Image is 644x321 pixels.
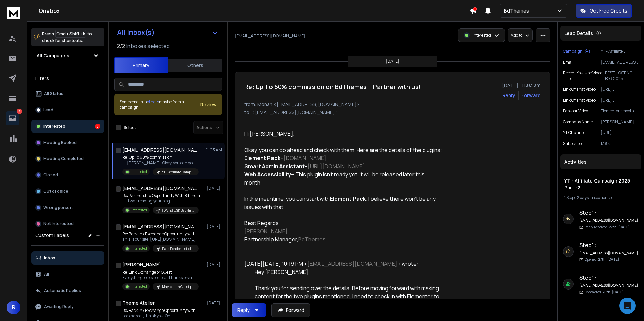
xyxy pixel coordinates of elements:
div: Partnership Manager, [244,235,442,243]
p: Re: Backlink Exchange Opportunity with [122,308,199,313]
div: Hey [PERSON_NAME] [255,268,443,276]
p: Wrong person [43,205,73,210]
p: Re: Partnership Opportunity With BdThemes [122,193,204,198]
h1: [EMAIL_ADDRESS][DOMAIN_NAME] [122,223,197,230]
h1: Onebox [39,7,470,15]
p: Subscribe [563,141,582,146]
p: Interested [131,169,147,174]
div: Hi [PERSON_NAME], [244,130,442,138]
div: – [244,154,442,162]
p: Interested [131,246,147,251]
p: YT Channel [563,130,585,135]
button: Interested3 [31,120,104,133]
p: Closed [43,172,58,178]
p: Opened [585,257,619,262]
div: Forward [521,92,541,99]
p: Lead Details [564,30,593,37]
p: May Month Guest post or Link Exchange Outreach Campaign [162,284,195,290]
p: Campaign [563,49,583,54]
button: Others [168,58,222,73]
a: [URL][DOMAIN_NAME] [308,163,365,170]
span: Cmd + Shift + k [55,30,86,38]
p: [DATE] USK Backlink Campaign [162,208,195,213]
p: Re: Backlink Exchange Opportunity with [122,231,199,237]
button: All [31,267,104,281]
p: 17.8K [601,141,639,146]
p: 3 [17,109,22,114]
button: Automatic Replies [31,284,104,297]
p: BEST HOSTING FOR 2025 - ELEMENTOR HOSTING, SITEGROUND, HOSTINGER, BLUEHOST [605,70,639,81]
h1: [PERSON_NAME] [122,261,161,268]
button: Meeting Booked [31,136,104,149]
h1: [EMAIL_ADDRESS][DOMAIN_NAME] [122,147,197,153]
h6: Step 1 : [579,209,639,217]
div: | [564,195,637,200]
p: Interested [131,284,147,289]
button: Wrong person [31,201,104,214]
strong: Element Pack [244,154,281,162]
img: logo [7,7,20,19]
div: Best Regards [244,219,442,227]
a: [DOMAIN_NAME] [284,154,326,162]
span: others [147,99,159,105]
button: R [7,301,20,314]
div: – This plugin isn’t ready yet. It will be released later this month. [244,170,442,187]
p: to: <[EMAIL_ADDRESS][DOMAIN_NAME]> [244,109,541,116]
p: YT - Affiliate Campaign 2025 Part -2 [162,170,195,175]
button: All Status [31,87,104,101]
p: Meeting Completed [43,156,84,162]
p: Not Interested [43,221,74,227]
a: [EMAIL_ADDRESS][DOMAIN_NAME] [307,260,397,267]
button: Reply [232,303,266,317]
h1: YT - Affiliate Campaign 2025 Part -2 [564,177,637,191]
button: Lead [31,103,104,117]
a: BdThemes [298,236,326,243]
p: Automatic Replies [44,288,81,293]
h3: Inboxes selected [126,42,170,50]
p: This is our site: [URL][DOMAIN_NAME] [122,237,199,242]
p: Interested [43,124,65,129]
span: 2 / 2 [117,42,125,50]
div: [DATE][DATE] 10:19 PM < > wrote: [244,260,442,268]
p: [DATE] [207,300,222,306]
p: Link of that video [563,98,596,103]
p: Interested [472,33,491,38]
p: Out of office [43,189,68,194]
p: Email [563,60,573,65]
button: Primary [114,57,168,73]
button: Awaiting Reply [31,300,104,314]
p: Link of that video_1 [563,87,600,92]
div: Reply [237,307,250,314]
p: from: Mohan <[EMAIL_ADDRESS][DOMAIN_NAME]> [244,101,541,108]
p: [URL][DOMAIN_NAME] [601,98,639,103]
h1: [EMAIL_ADDRESS][DOMAIN_NAME] [122,185,197,192]
p: [DATE] [386,59,399,64]
div: Okay, you can go ahead and check with them. Here are the details of the plugins: [244,146,442,154]
h1: All Inbox(s) [117,29,155,36]
div: Open Intercom Messenger [619,298,636,314]
p: BdThemes [504,7,532,14]
h6: [EMAIL_ADDRESS][DOMAIN_NAME] [579,283,639,288]
p: [DATE] [207,224,222,229]
p: Reply Received [585,224,630,230]
button: Review [200,101,217,108]
span: 27th, [DATE] [609,224,630,229]
button: Meeting Completed [31,152,104,166]
h6: Step 1 : [579,241,639,249]
p: Lead [43,107,53,113]
p: Press to check for shortcuts. [42,30,92,44]
p: [DATE] [207,186,222,191]
p: Looks great, thank you! On [122,313,199,319]
p: [DATE] : 11:03 am [502,82,541,89]
span: 27th, [DATE] [598,257,619,262]
p: 11:03 AM [206,147,222,153]
div: 3 [95,124,100,129]
p: All [44,272,49,277]
p: [URL][DOMAIN_NAME] [601,87,639,92]
button: Out of office [31,185,104,198]
p: Popular video [563,108,588,114]
p: Elementor smooth infinite loop image carousel - FREE & PRO options [601,108,639,114]
span: 1 Step [564,195,575,200]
